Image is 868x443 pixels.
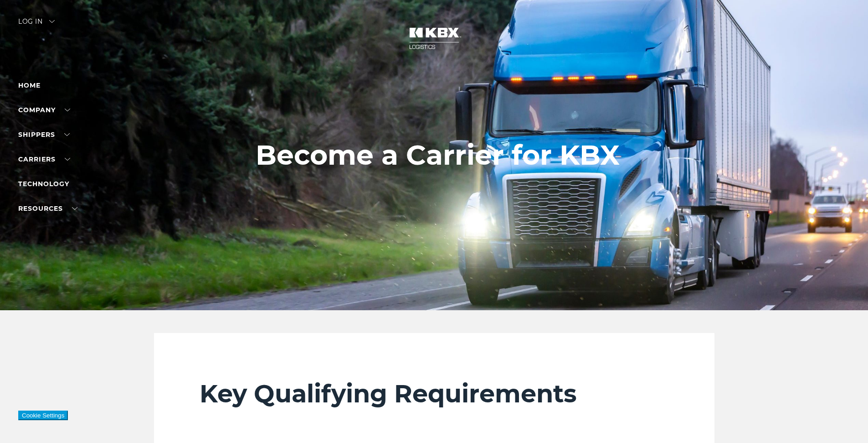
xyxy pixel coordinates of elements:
[256,140,620,171] h1: Become a Carrier for KBX
[18,155,70,163] a: Carriers
[400,18,468,58] img: kbx logo
[18,180,69,188] a: Technology
[18,204,77,213] a: RESOURCES
[49,20,55,23] img: arrow
[18,18,55,31] div: Log in
[18,130,70,139] a: SHIPPERS
[18,411,68,420] button: Cookie Settings
[18,81,41,89] a: Home
[18,106,70,114] a: Company
[200,379,669,409] h2: Key Qualifying Requirements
